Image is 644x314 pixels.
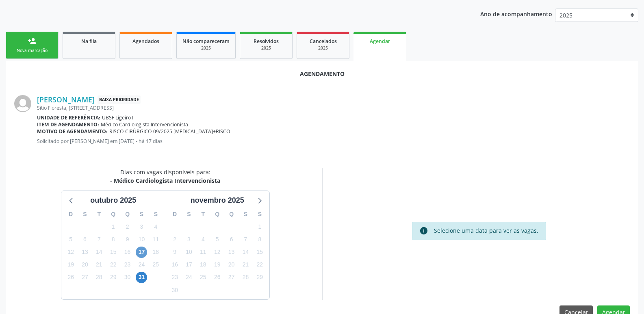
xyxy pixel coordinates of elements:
span: terça-feira, 21 de outubro de 2025 [93,259,105,271]
span: segunda-feira, 20 de outubro de 2025 [79,259,91,271]
div: D [168,208,182,221]
div: S [134,208,149,221]
div: S [182,208,196,221]
span: sexta-feira, 21 de novembro de 2025 [240,259,251,271]
span: sábado, 22 de novembro de 2025 [254,259,265,271]
span: segunda-feira, 6 de outubro de 2025 [79,234,91,245]
span: terça-feira, 11 de novembro de 2025 [197,247,209,258]
div: Selecione uma data para ver as vagas. [434,226,538,235]
span: quarta-feira, 26 de novembro de 2025 [212,272,223,283]
span: terça-feira, 28 de outubro de 2025 [93,272,105,283]
b: Motivo de agendamento: [37,128,108,135]
i: info [419,226,428,235]
span: sábado, 29 de novembro de 2025 [254,272,265,283]
span: quarta-feira, 5 de novembro de 2025 [212,234,223,245]
p: Ano de acompanhamento [480,9,552,19]
span: quarta-feira, 22 de outubro de 2025 [108,259,119,271]
span: sexta-feira, 24 de outubro de 2025 [136,259,147,271]
div: Dias com vagas disponíveis para: [110,168,220,185]
p: Solicitado por [PERSON_NAME] em [DATE] - há 17 dias [37,138,630,145]
span: quinta-feira, 20 de novembro de 2025 [226,259,237,271]
span: quarta-feira, 29 de outubro de 2025 [108,272,119,283]
a: [PERSON_NAME] [37,95,95,104]
div: novembro 2025 [187,195,247,206]
span: Agendar [370,38,390,45]
div: S [78,208,92,221]
div: outubro 2025 [87,195,139,206]
div: T [196,208,210,221]
span: quinta-feira, 27 de novembro de 2025 [226,272,237,283]
b: Unidade de referência: [37,114,100,121]
span: segunda-feira, 17 de novembro de 2025 [183,259,195,271]
span: domingo, 26 de outubro de 2025 [65,272,76,283]
span: segunda-feira, 10 de novembro de 2025 [183,247,195,258]
span: quarta-feira, 12 de novembro de 2025 [212,247,223,258]
span: domingo, 19 de outubro de 2025 [65,259,76,271]
div: Q [224,208,239,221]
span: sábado, 8 de novembro de 2025 [254,234,265,245]
span: domingo, 2 de novembro de 2025 [169,234,180,245]
div: Q [106,208,120,221]
span: quarta-feira, 8 de outubro de 2025 [108,234,119,245]
div: D [64,208,78,221]
span: Na fila [81,38,97,45]
span: sábado, 18 de outubro de 2025 [150,247,161,258]
span: quinta-feira, 13 de novembro de 2025 [226,247,237,258]
div: S [253,208,267,221]
span: domingo, 30 de novembro de 2025 [169,284,180,296]
span: terça-feira, 18 de novembro de 2025 [197,259,209,271]
span: quinta-feira, 9 de outubro de 2025 [122,234,133,245]
div: Agendamento [14,69,630,78]
span: quinta-feira, 6 de novembro de 2025 [226,234,237,245]
span: UBSF Ligeiro I [102,114,133,121]
div: S [239,208,253,221]
span: terça-feira, 14 de outubro de 2025 [93,247,105,258]
span: segunda-feira, 27 de outubro de 2025 [79,272,91,283]
span: quinta-feira, 23 de outubro de 2025 [122,259,133,271]
span: sexta-feira, 3 de outubro de 2025 [136,221,147,232]
span: Agendados [132,38,159,45]
span: segunda-feira, 3 de novembro de 2025 [183,234,195,245]
span: sábado, 4 de outubro de 2025 [150,221,161,232]
span: sábado, 11 de outubro de 2025 [150,234,161,245]
span: Resolvidos [254,38,279,45]
span: sexta-feira, 14 de novembro de 2025 [240,247,251,258]
span: Cancelados [310,38,337,45]
span: domingo, 9 de novembro de 2025 [169,247,180,258]
div: T [92,208,106,221]
div: Nova marcação [12,48,52,54]
span: quarta-feira, 19 de novembro de 2025 [212,259,223,271]
div: S [149,208,163,221]
div: Q [120,208,134,221]
span: terça-feira, 4 de novembro de 2025 [197,234,209,245]
span: sábado, 25 de outubro de 2025 [150,259,161,271]
span: Médico Cardiologista Intervencionista [101,121,188,128]
span: terça-feira, 25 de novembro de 2025 [197,272,209,283]
span: sexta-feira, 17 de outubro de 2025 [136,247,147,258]
span: Não compareceram [182,38,230,45]
div: - Médico Cardiologista Intervencionista [110,176,220,185]
b: Item de agendamento: [37,121,99,128]
span: Baixa Prioridade [98,95,141,104]
div: Sitio Floresta, [STREET_ADDRESS] [37,104,630,111]
div: 2025 [246,45,286,51]
div: person_add [28,37,37,45]
span: domingo, 12 de outubro de 2025 [65,247,76,258]
span: quarta-feira, 1 de outubro de 2025 [108,221,119,232]
span: RISCO CIRÚRGICO 09/2025 [MEDICAL_DATA]+RISCO [109,128,230,135]
span: segunda-feira, 13 de outubro de 2025 [79,247,91,258]
span: quinta-feira, 30 de outubro de 2025 [122,272,133,283]
span: domingo, 23 de novembro de 2025 [169,272,180,283]
span: domingo, 5 de outubro de 2025 [65,234,76,245]
span: sexta-feira, 31 de outubro de 2025 [136,272,147,283]
span: quinta-feira, 16 de outubro de 2025 [122,247,133,258]
span: sexta-feira, 28 de novembro de 2025 [240,272,251,283]
span: terça-feira, 7 de outubro de 2025 [93,234,105,245]
span: sábado, 15 de novembro de 2025 [254,247,265,258]
span: sábado, 1 de novembro de 2025 [254,221,265,232]
span: segunda-feira, 24 de novembro de 2025 [183,272,195,283]
span: sexta-feira, 7 de novembro de 2025 [240,234,251,245]
img: img [14,95,31,112]
span: quarta-feira, 15 de outubro de 2025 [108,247,119,258]
span: sexta-feira, 10 de outubro de 2025 [136,234,147,245]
